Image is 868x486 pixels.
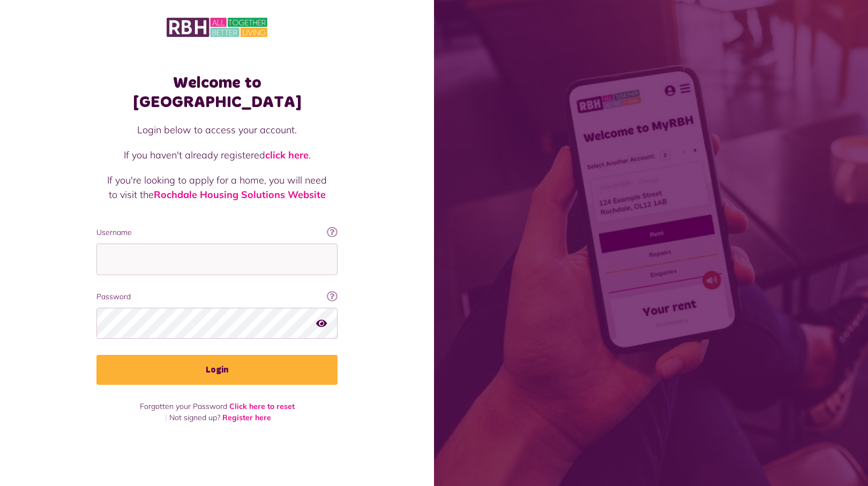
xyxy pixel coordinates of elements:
[222,413,271,422] a: Register here
[107,123,327,137] p: Login below to access your account.
[107,173,327,202] p: If you're looking to apply for a home, you will need to visit the
[229,401,295,411] a: Click here to reset
[169,413,220,422] span: Not signed up?
[96,291,338,302] label: Password
[96,355,338,385] button: Login
[154,188,326,201] a: Rochdale Housing Solutions Website
[265,149,309,161] a: click here
[96,227,338,238] label: Username
[96,73,338,112] h1: Welcome to [GEOGRAPHIC_DATA]
[167,16,267,39] img: MyRBH
[107,148,327,162] p: If you haven't already registered .
[140,401,227,411] span: Forgotten your Password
